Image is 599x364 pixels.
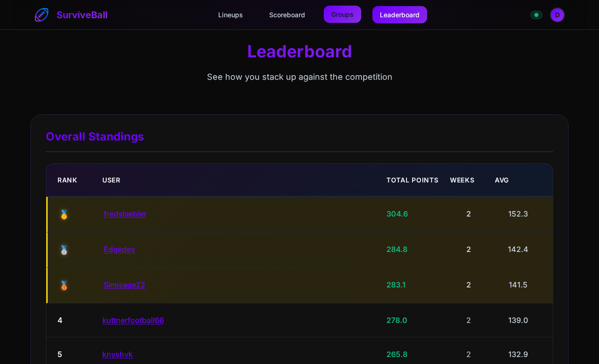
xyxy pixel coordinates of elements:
[386,208,442,221] div: 304.6
[59,279,69,292] span: 🥉
[57,349,62,360] span: 5
[46,130,553,152] h2: Overall Standings
[495,244,542,256] div: 142.4
[59,208,69,221] span: 🥇
[495,279,542,292] div: 141.5
[102,315,164,325] button: kuttnerfootball66
[262,6,313,23] a: Scoreboard
[495,349,542,360] div: 132.9
[104,280,145,289] button: Simisage22
[30,70,569,84] p: See how you stack up against the competition
[495,175,542,185] div: Avg
[102,175,379,185] div: User
[450,175,487,185] div: Weeks
[211,6,250,23] a: Lineups
[34,7,49,22] img: SurviveBall
[495,315,542,326] div: 139.0
[550,7,565,22] button: Open profile menu
[57,175,95,185] div: Rank
[34,7,107,22] a: SurviveBall
[57,315,63,326] span: 4
[495,208,542,221] div: 152.3
[30,41,569,62] h1: Leaderboard
[450,315,487,326] div: 2
[386,244,442,256] div: 284.8
[386,349,442,360] div: 265.8
[450,208,487,221] div: 2
[102,350,133,359] button: knyshvk
[324,6,361,23] a: Groups
[386,175,442,185] div: Total Points
[386,279,442,292] div: 283.1
[372,6,427,23] a: Leaderboard
[104,209,147,218] button: fredstaebler
[450,349,487,360] div: 2
[450,279,487,292] div: 2
[386,315,442,326] div: 278.0
[104,245,135,254] button: Edgedev
[450,244,487,256] div: 2
[59,244,69,256] span: 🥈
